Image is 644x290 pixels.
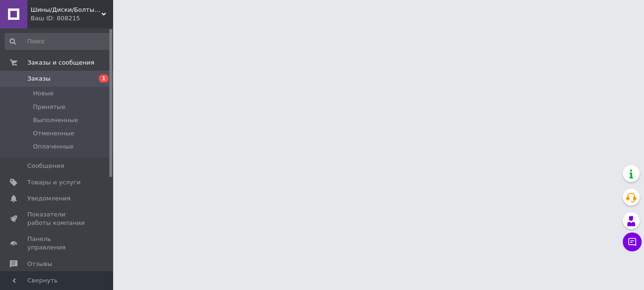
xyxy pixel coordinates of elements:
span: Товары и услуги [27,178,81,187]
span: Уведомления [27,194,70,203]
button: Чат с покупателем [623,232,642,251]
span: Отзывы [27,260,52,268]
span: Шины/Диски/Болты/Гайки/Центровочные кольца/Секретки [31,6,101,14]
span: Панель управления [27,235,87,252]
span: Оплаченные [33,142,74,151]
span: Заказы [27,75,50,83]
span: Выполненные [33,116,78,124]
div: Ваш ID: 808215 [31,14,113,23]
span: Отмененные [33,129,74,138]
span: Заказы и сообщения [27,58,94,67]
span: Показатели работы компании [27,210,87,227]
span: Принятые [33,103,66,111]
span: 1 [99,75,108,83]
span: Сообщения [27,162,64,170]
span: Новые [33,89,54,98]
input: Поиск [5,33,111,50]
